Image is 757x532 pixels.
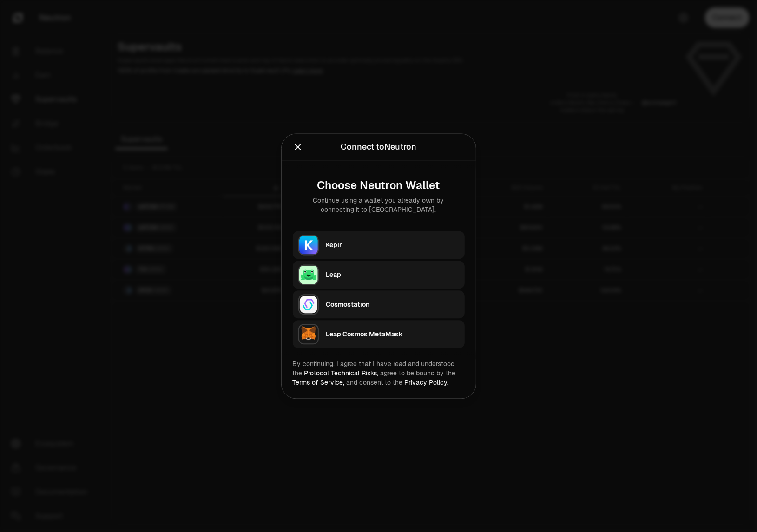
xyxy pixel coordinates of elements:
[298,264,319,285] img: Leap
[326,329,459,339] div: Leap Cosmos MetaMask
[293,359,465,387] div: By continuing, I agree that I have read and understood the agree to be bound by the and consent t...
[293,261,465,289] button: LeapLeap
[293,378,345,387] a: Terms of Service,
[298,294,319,315] img: Cosmostation
[300,196,457,214] div: Continue using a wallet you already own by connecting it to [GEOGRAPHIC_DATA].
[326,240,459,250] div: Keplr
[298,235,319,255] img: Keplr
[326,270,459,279] div: Leap
[293,140,303,153] button: Close
[300,179,457,192] div: Choose Neutron Wallet
[326,300,459,309] div: Cosmostation
[293,231,465,259] button: KeplrKeplr
[293,320,465,348] button: Leap Cosmos MetaMaskLeap Cosmos MetaMask
[341,140,416,153] div: Connect to Neutron
[293,290,465,318] button: CosmostationCosmostation
[298,324,319,344] img: Leap Cosmos MetaMask
[405,378,449,387] a: Privacy Policy.
[304,369,379,377] a: Protocol Technical Risks,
